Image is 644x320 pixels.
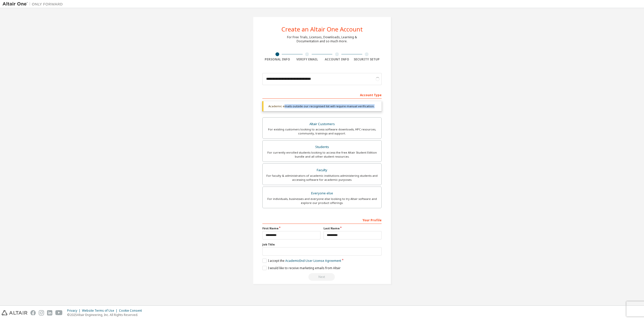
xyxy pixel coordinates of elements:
[266,144,378,151] div: Students
[266,127,378,135] div: For existing customers looking to access software downloads, HPC resources, community, trainings ...
[39,310,44,315] img: instagram.svg
[47,310,52,315] img: linkedin.svg
[266,151,378,159] div: For currently enrolled students looking to access the free Altair Student Edition bundle and all ...
[266,174,378,182] div: For faculty & administrators of academic institutions administering students and accessing softwa...
[266,190,378,197] div: Everyone else
[2,310,27,315] img: altair_logo.svg
[262,266,341,270] label: I would like to receive marketing emails from Altair
[266,121,378,128] div: Altair Customers
[119,309,145,313] div: Cookie Consent
[3,2,65,7] img: Altair One
[262,216,382,224] div: Your Profile
[322,57,352,61] div: Account Info
[292,57,322,61] div: Verify Email
[262,101,382,111] div: Academic emails outside our recognised list will require manual verification.
[287,35,357,43] div: For Free Trials, Licenses, Downloads, Learning & Documentation and so much more.
[266,167,378,174] div: Faculty
[262,242,382,246] label: Job Title
[262,259,341,263] label: I accept the
[352,57,382,61] div: Security Setup
[67,309,82,313] div: Privacy
[262,226,320,230] label: First Name
[67,313,145,317] p: © 2025 Altair Engineering, Inc. All Rights Reserved.
[281,26,363,32] div: Create an Altair One Account
[285,259,341,263] a: Academic End-User License Agreement
[266,197,378,205] div: For individuals, businesses and everyone else looking to try Altair software and explore our prod...
[30,310,36,315] img: facebook.svg
[262,57,292,61] div: Personal Info
[262,91,382,99] div: Account Type
[55,310,63,315] img: youtube.svg
[262,273,382,281] div: Please wait while checking email ...
[324,226,382,230] label: Last Name
[82,309,119,313] div: Website Terms of Use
